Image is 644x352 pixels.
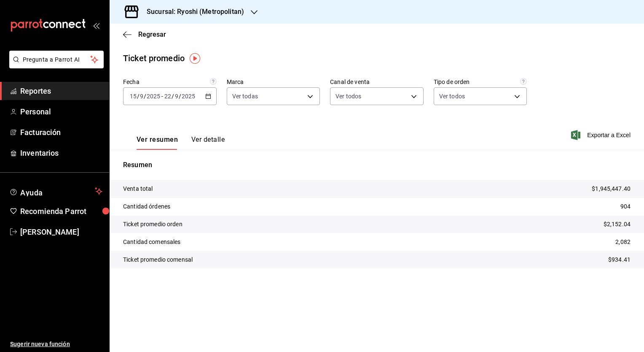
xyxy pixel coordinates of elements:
p: $1,945,447.40 [592,184,631,193]
p: $2,152.04 [604,220,631,229]
button: Exportar a Excel [573,130,631,140]
p: Resumen [123,160,631,170]
h3: Sucursal: Ryoshi (Metropolitan) [140,7,244,17]
span: Recomienda Parrot [20,206,102,217]
a: Pregunta a Parrot AI [6,61,104,70]
input: -- [174,93,179,100]
button: open_drawer_menu [93,22,99,29]
button: Ver detalle [191,135,225,150]
input: -- [164,93,172,100]
div: Ticket promedio [123,52,185,65]
span: [PERSON_NAME] [20,226,102,238]
p: Venta total [123,184,153,193]
span: Ver todos [439,92,465,100]
span: Ver todas [232,92,258,100]
input: ---- [146,93,161,100]
span: / [137,93,140,100]
p: 904 [620,202,631,211]
span: / [144,93,146,100]
input: -- [129,93,137,100]
span: / [172,93,174,100]
button: Ver resumen [137,135,178,150]
span: Inventarios [20,147,102,159]
span: Regresar [138,30,166,38]
label: Tipo de orden [434,79,527,85]
label: Marca [227,79,320,85]
label: Canal de venta [330,79,424,85]
svg: Información delimitada a máximo 62 días. [210,78,217,85]
span: Personal [20,106,102,117]
img: Tooltip marker [190,53,200,64]
svg: Todas las órdenes contabilizan 1 comensal a excepción de órdenes de mesa con comensales obligator... [520,78,527,85]
p: Cantidad órdenes [123,202,170,211]
span: Ayuda [20,186,91,196]
p: $934.41 [608,255,631,264]
span: Facturación [20,127,102,138]
input: ---- [181,93,196,100]
span: Ver todos [335,92,361,100]
span: Reportes [20,85,102,97]
span: / [179,93,181,100]
button: Regresar [123,30,166,38]
p: Ticket promedio orden [123,220,182,229]
span: Pregunta a Parrot AI [23,55,91,64]
input: -- [140,93,144,100]
span: Sugerir nueva función [10,340,102,349]
button: Pregunta a Parrot AI [9,51,104,68]
p: 2,082 [615,238,631,246]
label: Fecha [123,79,217,85]
div: navigation tabs [137,135,225,150]
p: Cantidad comensales [123,238,181,246]
span: - [161,93,163,100]
p: Ticket promedio comensal [123,255,193,264]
